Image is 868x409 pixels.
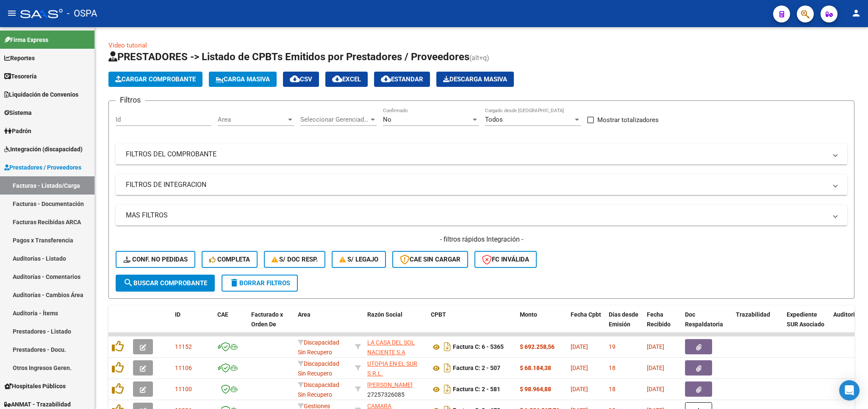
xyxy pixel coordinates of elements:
button: Estandar [374,72,430,87]
span: Liquidación de Convenios [4,90,78,99]
button: EXCEL [325,72,368,87]
span: Discapacidad Sin Recupero [298,381,339,398]
span: [DATE] [571,364,588,371]
span: Facturado x Orden De [251,311,283,328]
span: Doc Respaldatoria [685,311,723,328]
i: Descargar documento [442,340,453,353]
span: FC Inválida [482,256,529,263]
span: Estandar [381,75,423,83]
span: Descarga Masiva [443,75,507,83]
span: [DATE] [647,343,664,350]
datatable-header-cell: Fecha Cpbt [567,306,605,343]
span: CPBT [431,311,446,318]
i: Descargar documento [442,361,453,375]
span: Todos [485,116,503,123]
datatable-header-cell: Facturado x Orden De [248,306,294,343]
mat-icon: person [851,8,861,18]
datatable-header-cell: CAE [214,306,248,343]
span: Buscar Comprobante [123,279,207,287]
span: CAE SIN CARGAR [400,256,460,263]
datatable-header-cell: Area [294,306,352,343]
span: Razón Social [367,311,402,318]
span: ID [175,311,180,318]
span: Hospitales Públicos [4,381,66,391]
span: Completa [209,256,250,263]
span: Trazabilidad [736,311,770,318]
span: [PERSON_NAME] [367,381,413,388]
datatable-header-cell: Doc Respaldatoria [682,306,732,343]
button: Conf. no pedidas [116,251,195,268]
mat-expansion-panel-header: MAS FILTROS [116,205,847,225]
span: Conf. no pedidas [123,256,188,263]
button: CSV [283,72,319,87]
strong: $ 692.258,56 [520,343,555,350]
button: CAE SIN CARGAR [392,251,468,268]
strong: $ 98.964,88 [520,386,551,392]
span: Mostrar totalizadores [597,115,659,125]
span: Prestadores / Proveedores [4,163,81,172]
span: Tesorería [4,72,37,81]
span: 11152 [175,343,192,350]
span: 11100 [175,386,192,392]
span: [DATE] [571,343,588,350]
mat-icon: cloud_download [381,74,391,84]
button: Carga Masiva [209,72,277,87]
button: S/ Doc Resp. [264,251,326,268]
button: S/ legajo [332,251,386,268]
h4: - filtros rápidos Integración - [116,235,847,244]
span: [DATE] [647,364,664,371]
span: Area [298,311,311,318]
span: [DATE] [571,386,588,392]
datatable-header-cell: CPBT [427,306,516,343]
mat-icon: cloud_download [332,74,342,84]
mat-panel-title: MAS FILTROS [126,211,827,220]
strong: $ 68.184,38 [520,364,551,371]
datatable-header-cell: Monto [516,306,567,343]
span: 19 [609,343,616,350]
div: 27257326085 [367,380,424,398]
span: Auditoria [833,311,858,318]
span: CAE [217,311,228,318]
span: Monto [520,311,537,318]
span: (alt+q) [469,54,489,62]
span: LA CASA DEL SOL NACIENTE S.A [367,339,415,356]
app-download-masive: Descarga masiva de comprobantes (adjuntos) [436,72,514,87]
button: FC Inválida [474,251,537,268]
span: ANMAT - Trazabilidad [4,400,71,409]
i: Descargar documento [442,382,453,396]
div: Open Intercom Messenger [839,380,860,401]
mat-icon: cloud_download [290,74,300,84]
span: 18 [609,386,616,392]
span: PRESTADORES -> Listado de CPBTs Emitidos por Prestadores / Proveedores [108,51,469,63]
span: S/ Doc Resp. [272,256,318,263]
span: Expediente SUR Asociado [787,311,824,328]
span: Padrón [4,126,31,136]
span: Discapacidad Sin Recupero [298,360,339,377]
span: [DATE] [647,386,664,392]
a: Video tutorial [108,42,147,49]
button: Descarga Masiva [436,72,514,87]
span: Fecha Cpbt [571,311,601,318]
button: Cargar Comprobante [108,72,202,87]
span: UTOPIA EN EL SUR S.R.L. [367,360,417,377]
button: Completa [202,251,258,268]
span: Borrar Filtros [229,279,290,287]
span: EXCEL [332,75,361,83]
span: Seleccionar Gerenciador [300,116,369,123]
mat-expansion-panel-header: FILTROS DE INTEGRACION [116,175,847,195]
span: Area [218,116,286,123]
span: S/ legajo [339,256,378,263]
strong: Factura C: 6 - 5365 [453,344,504,351]
span: Carga Masiva [216,75,270,83]
span: Cargar Comprobante [115,75,196,83]
span: Reportes [4,53,35,63]
mat-expansion-panel-header: FILTROS DEL COMPROBANTE [116,144,847,164]
span: Días desde Emisión [609,311,638,328]
span: No [383,116,391,123]
span: Sistema [4,108,32,117]
span: Discapacidad Sin Recupero [298,339,339,356]
mat-icon: delete [229,278,239,288]
span: 11106 [175,364,192,371]
span: CSV [290,75,312,83]
span: Fecha Recibido [647,311,671,328]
